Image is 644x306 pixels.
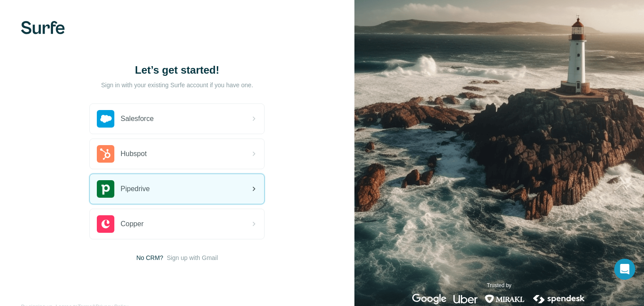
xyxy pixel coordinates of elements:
button: Sign up with Gmail [167,253,218,262]
img: mirakl's logo [485,294,525,304]
p: Sign in with your existing Surfe account if you have one. [101,81,253,89]
span: Salesforce [120,114,154,124]
img: spendesk's logo [532,294,586,304]
img: copper's logo [97,215,114,233]
h1: Let’s get started! [89,63,265,77]
img: google's logo [412,294,446,304]
div: Open Intercom Messenger [614,259,635,280]
img: Surfe's logo [21,21,65,34]
span: Hubspot [120,149,147,159]
span: Pipedrive [120,184,150,194]
span: Copper [120,219,143,229]
img: salesforce's logo [97,110,114,128]
span: No CRM? [136,253,163,262]
img: hubspot's logo [97,145,114,163]
p: Trusted by [487,281,511,289]
img: uber's logo [453,294,478,304]
img: pipedrive's logo [97,180,114,198]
